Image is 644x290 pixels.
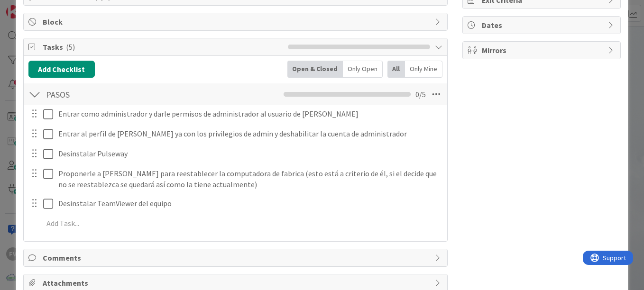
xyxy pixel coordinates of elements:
[58,168,441,190] p: Proponerle a [PERSON_NAME] para reestablecer la computadora de fabrica (esto está a criterio de é...
[287,61,343,78] div: Open & Closed
[43,16,430,27] span: Block
[20,1,43,13] span: Support
[58,148,441,159] p: Desinstalar Pulseway
[43,86,218,103] input: Add Checklist...
[66,42,75,52] span: ( 5 )
[343,61,383,78] div: Only Open
[58,109,441,119] p: Entrar como administrador y darle permisos de administrador al usuario de [PERSON_NAME]
[43,41,283,53] span: Tasks
[405,61,442,78] div: Only Mine
[415,89,426,100] span: 0 / 5
[43,252,430,263] span: Comments
[58,128,441,139] p: Entrar al perfil de [PERSON_NAME] ya con los privilegios de admin y deshabilitar la cuenta de adm...
[28,61,95,78] button: Add Checklist
[482,45,603,56] span: Mirrors
[43,277,430,289] span: Attachments
[387,61,405,78] div: All
[482,19,603,31] span: Dates
[58,198,441,209] p: Desinstalar TeamViewer del equipo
